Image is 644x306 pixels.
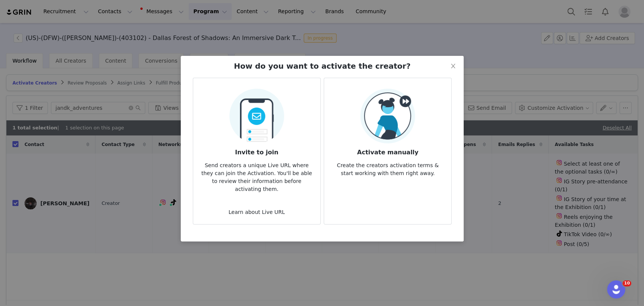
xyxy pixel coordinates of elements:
[330,143,445,157] h3: Activate manually
[450,63,456,69] i: icon: close
[443,56,464,77] button: Close
[330,157,445,177] p: Create the creators activation terms & start working with them right away.
[234,60,410,72] h2: How do you want to activate the creator?
[607,280,625,298] iframe: Intercom live chat
[360,89,415,143] img: Manual
[199,143,314,157] h3: Invite to join
[229,84,284,143] img: Send Email
[622,280,631,286] span: 10
[199,157,314,193] p: Send creators a unique Live URL where they can join the Activation. You'll be able to review thei...
[228,209,284,215] a: Learn about Live URL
